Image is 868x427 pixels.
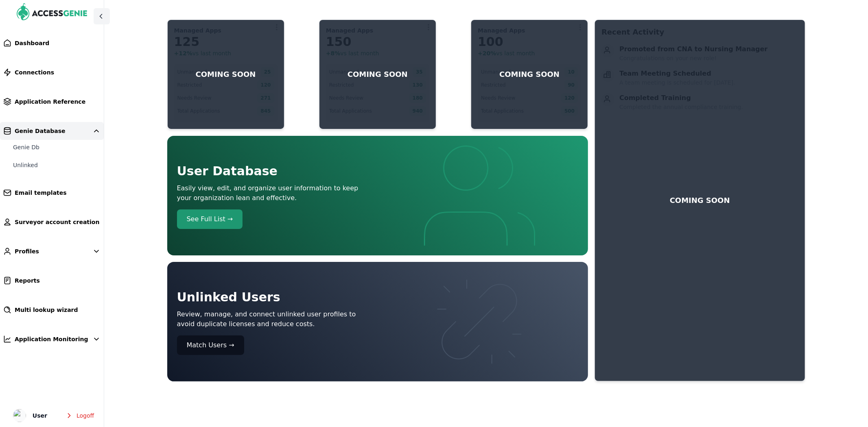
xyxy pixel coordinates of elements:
span: Dashboard [15,39,49,47]
img: AccessGenie Logo [16,3,88,23]
img: Dashboard Users [381,272,578,372]
span: Application Monitoring [15,335,88,343]
button: Logoff [59,407,101,424]
p: COMING SOON [348,69,408,80]
span: Logoff [77,412,94,420]
img: Dashboard Users [381,146,578,246]
span: Profiles [15,247,39,255]
p: Review, manage, and connect unlinked user profiles to avoid duplicate licenses and reduce costs. [177,309,374,329]
span: Reports [15,277,40,285]
h1: Unlinked Users [177,288,374,306]
p: Easily view, edit, and organize user information to keep your organization lean and effective. [177,183,374,203]
span: Genie Database [15,127,66,135]
span: Multi lookup wizard [15,306,78,314]
h1: User Database [177,162,374,180]
a: Unlinked [10,158,104,172]
a: See Full List → [177,209,374,229]
span: Application Reference [15,98,85,106]
a: Match Users → [177,335,374,355]
a: Genie Db [10,140,104,155]
p: COMING SOON [196,69,256,80]
p: COMING SOON [670,195,730,206]
span: Surveyor account creation [15,218,99,226]
button: Match Users → [177,335,244,355]
span: User [33,411,47,420]
button: See Full List → [177,209,243,229]
span: Email templates [15,189,67,197]
span: Connections [15,68,54,76]
p: COMING SOON [499,69,560,80]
